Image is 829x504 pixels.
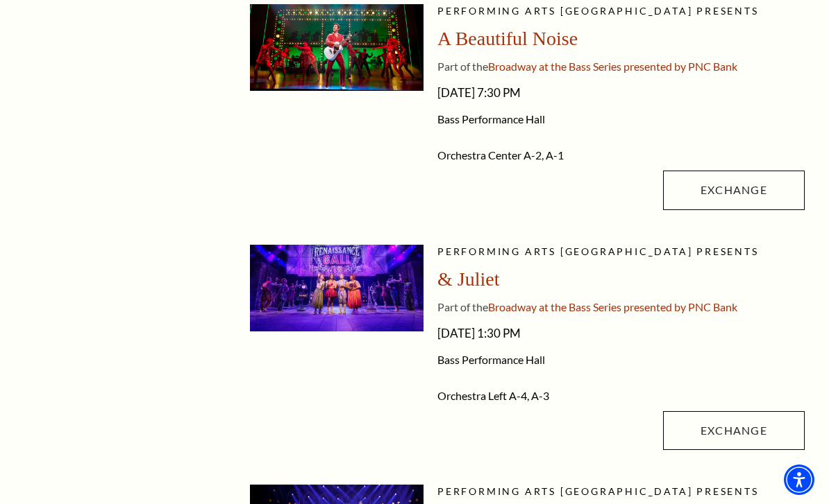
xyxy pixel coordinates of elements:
span: Bass Performance Hall [437,353,805,367]
span: Part of the [437,300,488,313]
span: [DATE] 7:30 PM [437,82,805,104]
a: Exchange [663,411,805,450]
span: [DATE] 1:30 PM [437,322,805,345]
span: A-4, A-3 [509,389,549,402]
span: Broadway at the Bass Series presented by PNC Bank [488,300,737,313]
span: A-2, A-1 [524,148,564,162]
span: & Juliet [437,268,499,290]
span: Broadway at the Bass Series presented by PNC Bank [488,60,737,73]
a: Exchange [663,171,805,209]
div: Accessibility Menu [784,464,814,495]
img: jul-pdp_desktop-1600x800.jpg [250,245,424,331]
img: abn-pdp_desktop-1600x800.jpg [250,4,424,91]
span: Bass Performance Hall [437,112,805,126]
span: Orchestra Center [437,148,521,162]
span: Performing Arts [GEOGRAPHIC_DATA] presents [437,485,759,497]
span: Part of the [437,60,488,73]
span: Performing Arts [GEOGRAPHIC_DATA] presents [437,245,759,257]
span: A Beautiful Noise [437,28,578,49]
span: Orchestra Left [437,389,507,402]
span: Performing Arts [GEOGRAPHIC_DATA] presents [437,5,759,17]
